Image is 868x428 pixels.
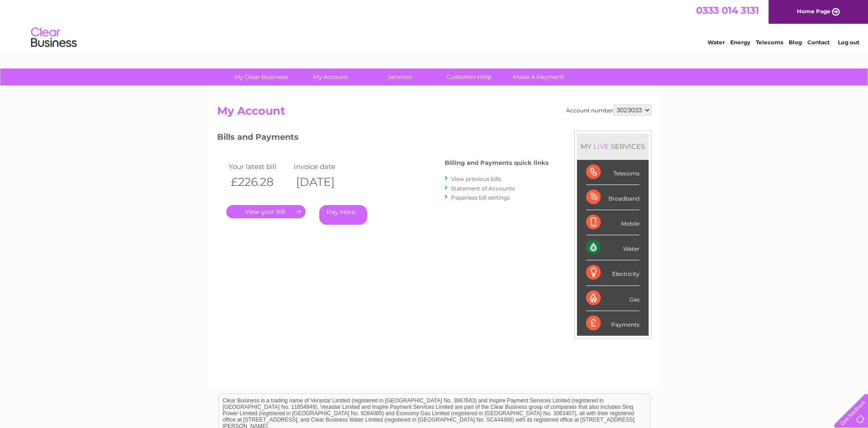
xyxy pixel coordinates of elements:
[291,160,357,173] td: Invoice date
[586,160,639,185] div: Telecoms
[217,105,651,122] h2: My Account
[586,286,639,311] div: Gas
[451,175,501,182] a: View previous bills
[586,210,639,235] div: Mobile
[586,185,639,210] div: Broadband
[501,69,576,85] a: Make A Payment
[217,131,549,147] h3: Bills and Payments
[592,142,611,151] div: LIVE
[707,39,725,46] a: Water
[807,39,830,46] a: Contact
[319,205,367,225] a: Pay Here
[226,160,292,173] td: Your latest bill
[431,69,507,85] a: Customer Help
[586,235,639,260] div: Water
[577,133,649,159] div: MY SERVICES
[789,39,802,46] a: Blog
[696,5,759,16] a: 0333 014 3131
[219,5,650,44] div: Clear Business is a trading name of Verastar Limited (registered in [GEOGRAPHIC_DATA] No. 3667643...
[291,173,357,191] th: [DATE]
[293,69,368,85] a: My Account
[445,159,549,166] h4: Billing and Payments quick links
[226,173,292,191] th: £226.28
[451,185,515,192] a: Statement of Accounts
[31,24,77,52] img: logo.png
[223,69,299,85] a: My Clear Business
[226,205,306,218] a: .
[586,260,639,285] div: Electricity
[362,69,437,85] a: Services
[586,311,639,336] div: Payments
[566,105,651,116] div: Account number
[730,39,750,46] a: Energy
[451,194,510,201] a: Paperless bill settings
[838,39,859,46] a: Log out
[756,39,783,46] a: Telecoms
